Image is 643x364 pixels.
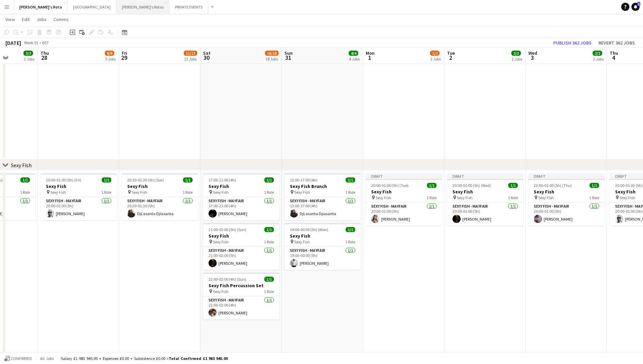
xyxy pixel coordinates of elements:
[183,190,193,195] span: 1 Role
[122,50,127,56] span: Fri
[349,56,360,62] div: 4 Jobs
[609,54,618,62] span: 4
[528,203,605,226] app-card-role: SEXY FISH - MAYFAIR1/120:00-01:00 (5h)[PERSON_NAME]
[345,239,355,244] span: 1 Role
[122,173,198,220] app-job-card: 20:30-01:30 (5h) (Sat)1/1Sexy Fish Sexy Fish1 RoleSEXY FISH - MAYFAIR1/120:30-01:30 (5h)DjLasanta...
[366,173,442,226] app-job-card: Draft20:00-01:00 (5h) (Tue)1/1Sexy Fish Sexy Fish1 RoleSEXY FISH - MAYFAIR1/120:00-01:00 (5h)[PER...
[511,51,521,56] span: 2/2
[457,195,473,200] span: Sexy Fish
[184,56,197,62] div: 13 Jobs
[593,51,602,56] span: 2/2
[508,195,518,200] span: 1 Role
[20,177,30,183] span: 1/1
[102,177,111,183] span: 1/1
[430,51,440,56] span: 1/2
[213,239,229,244] span: Sexy Fish
[132,190,147,195] span: Sexy Fish
[122,183,198,189] h3: Sexy Fish
[105,51,114,56] span: 8/9
[264,239,274,244] span: 1 Role
[349,51,358,56] span: 4/4
[203,223,279,270] app-job-card: 21:00-02:00 (5h) (Sun)1/1Sexy Fish Sexy Fish1 RoleSEXY FISH - MAYFAIR1/121:00-02:00 (5h)[PERSON_N...
[528,173,605,226] app-job-card: Draft20:00-01:00 (5h) (Thu)1/1Sexy Fish Sexy Fish1 RoleSEXY FISH - MAYFAIR1/120:00-01:00 (5h)[PER...
[213,190,229,195] span: Sexy Fish
[346,227,355,232] span: 1/1
[3,355,33,362] button: Confirmed
[366,50,375,56] span: Mon
[637,2,640,6] span: 1
[40,173,117,220] div: 20:00-01:00 (5h) (Fri)1/1Sexy Fish Sexy Fish1 RoleSEXY FISH - MAYFAIR1/120:00-01:00 (5h)[PERSON_N...
[11,356,32,361] span: Confirmed
[122,197,198,220] app-card-role: SEXY FISH - MAYFAIR1/120:30-01:30 (5h)DjLasanta Djlasanta
[202,54,211,62] span: 30
[50,190,66,195] span: Sexy Fish
[264,277,274,282] span: 1/1
[36,16,47,22] span: Jobs
[290,177,317,183] span: 13:00-17:00 (4h)
[203,273,279,319] app-job-card: 22:00-02:00 (4h) (Sun)1/1Sexy Fish Percussion Set Sexy Fish1 RoleSEXY FISH - MAYFAIR1/122:00-02:0...
[447,173,523,179] div: Draft
[294,239,310,244] span: Sexy Fish
[294,190,310,195] span: Sexy Fish
[264,227,274,232] span: 1/1
[371,183,409,188] span: 20:00-01:00 (5h) (Tue)
[284,173,361,220] app-job-card: 13:00-17:00 (4h)1/1Sexy Fish Brunch Sexy Fish1 RoleSEXY FISH - MAYFAIR1/113:00-17:00 (4h)DjLasant...
[446,54,455,62] span: 2
[209,227,246,232] span: 21:00-02:00 (5h) (Sun)
[121,54,127,62] span: 29
[284,233,361,239] h3: Sexy Fish
[447,203,523,226] app-card-role: SEXY FISH - MAYFAIR1/120:00-01:00 (5h)[PERSON_NAME]
[209,277,246,282] span: 22:00-02:00 (4h) (Sun)
[11,162,32,169] div: Sexy Fish
[631,3,640,11] a: 1
[508,183,518,188] span: 1/1
[40,197,117,220] app-card-role: SEXY FISH - MAYFAIR1/120:00-01:00 (5h)[PERSON_NAME]
[264,190,274,195] span: 1 Role
[20,190,30,195] span: 1 Role
[512,56,522,62] div: 2 Jobs
[203,282,279,289] h3: Sexy Fish Percussion Set
[264,177,274,183] span: 1/1
[538,195,554,200] span: Sexy Fish
[620,195,635,200] span: Sexy Fish
[46,177,81,183] span: 20:00-01:00 (5h) (Fri)
[365,54,375,62] span: 1
[284,183,361,189] h3: Sexy Fish Brunch
[528,189,605,195] h3: Sexy Fish
[39,356,55,361] span: All jobs
[284,223,361,270] app-job-card: 19:00-00:00 (5h) (Mon)1/1Sexy Fish Sexy Fish1 RoleSEXY FISH - MAYFAIR1/119:00-00:00 (5h)[PERSON_N...
[284,197,361,220] app-card-role: SEXY FISH - MAYFAIR1/113:00-17:00 (4h)DjLasanta Djlasanta
[203,247,279,270] app-card-role: SEXY FISH - MAYFAIR1/121:00-02:00 (5h)[PERSON_NAME]
[203,197,279,220] app-card-role: SEXY FISH - MAYFAIR1/117:00-21:00 (4h)[PERSON_NAME]
[427,183,436,188] span: 1/1
[203,50,211,56] span: Sat
[346,177,355,183] span: 1/1
[5,16,15,22] span: View
[596,38,638,47] button: Revert 362 jobs
[610,50,618,56] span: Thu
[528,173,605,179] div: Draft
[366,189,442,195] h3: Sexy Fish
[447,173,523,226] app-job-card: Draft20:00-01:00 (5h) (Wed)1/1Sexy Fish Sexy Fish1 RoleSEXY FISH - MAYFAIR1/120:00-01:00 (5h)[PER...
[203,173,279,220] app-job-card: 17:00-21:00 (4h)1/1Sexy Fish Sexy Fish1 RoleSEXY FISH - MAYFAIR1/117:00-21:00 (4h)[PERSON_NAME]
[213,289,229,294] span: Sexy Fish
[127,177,164,183] span: 20:30-01:30 (5h) (Sat)
[550,38,594,47] button: Publish 362 jobs
[534,183,572,188] span: 20:00-01:00 (5h) (Thu)
[23,51,33,56] span: 2/2
[590,183,599,188] span: 1/1
[39,54,49,62] span: 28
[14,0,68,14] button: [PERSON_NAME]'s Rota
[184,51,197,56] span: 11/13
[101,190,111,195] span: 1 Role
[53,16,69,22] span: Comms
[51,15,71,24] a: Comms
[452,183,491,188] span: 20:00-01:00 (5h) (Wed)
[427,195,436,200] span: 1 Role
[116,0,169,14] button: [PERSON_NAME]'s Rotas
